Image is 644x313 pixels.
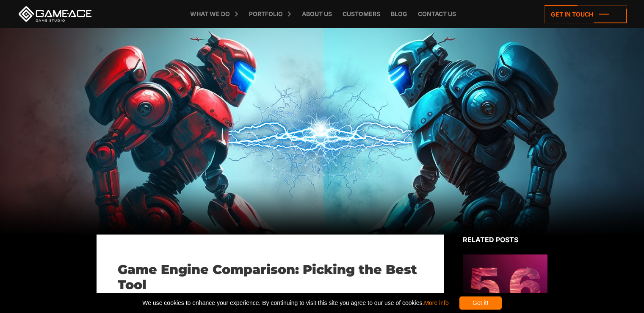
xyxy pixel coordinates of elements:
[424,299,448,306] a: More info
[544,5,627,23] a: Get in touch
[118,262,423,293] h1: Game Engine Comparison: Picking the Best Tool
[459,296,502,310] div: Got it!
[142,296,448,310] span: We use cookies to enhance your experience. By continuing to visit this site you agree to our use ...
[463,235,547,245] div: Related posts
